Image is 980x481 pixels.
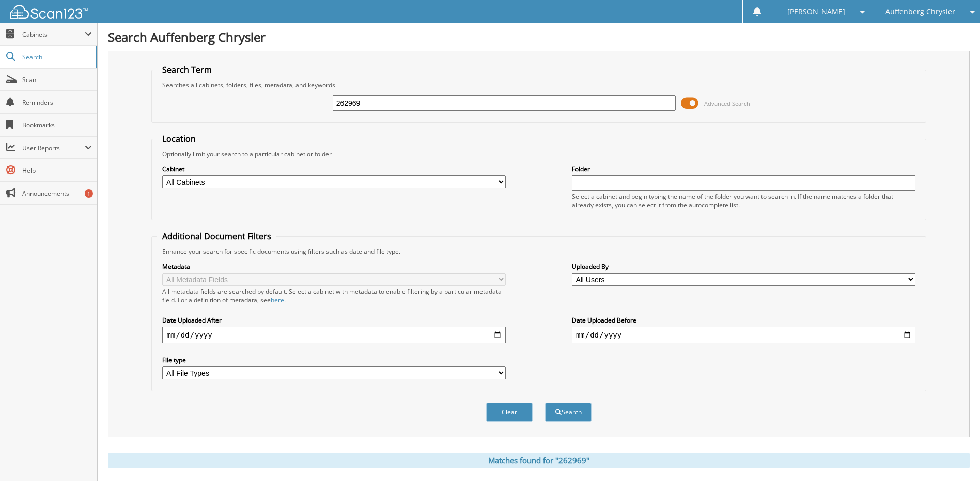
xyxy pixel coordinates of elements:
[885,9,955,15] span: Auffenberg Chrysler
[22,98,92,107] span: Reminders
[22,189,92,198] span: Announcements
[704,100,750,107] span: Advanced Search
[162,316,506,325] label: Date Uploaded After
[22,75,92,84] span: Scan
[572,316,915,325] label: Date Uploaded Before
[271,296,284,304] a: here
[157,81,920,89] div: Searches all cabinets, folders, files, metadata, and keywords
[157,150,920,158] div: Optionally limit your search to a particular cabinet or folder
[572,327,915,343] input: end
[22,30,85,39] span: Cabinets
[22,53,90,61] span: Search
[10,5,88,19] img: scan123-logo-white.svg
[162,262,506,271] label: Metadata
[545,403,592,422] button: Search
[22,121,92,130] span: Bookmarks
[157,247,920,256] div: Enhance your search for specific documents using filters such as date and file type.
[22,166,92,175] span: Help
[108,28,970,45] h1: Search Auffenberg Chrysler
[572,165,915,173] label: Folder
[22,143,85,152] span: User Reports
[486,403,533,422] button: Clear
[162,356,506,364] label: File type
[157,64,217,75] legend: Search Term
[157,231,276,242] legend: Additional Document Filters
[787,9,845,15] span: [PERSON_NAME]
[157,133,201,145] legend: Location
[572,192,915,210] div: Select a cabinet and begin typing the name of the folder you want to search in. If the name match...
[85,189,93,198] div: 1
[108,453,970,468] div: Matches found for "262969"
[162,327,506,343] input: start
[162,165,506,173] label: Cabinet
[162,287,506,304] div: All metadata fields are searched by default. Select a cabinet with metadata to enable filtering b...
[572,262,915,271] label: Uploaded By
